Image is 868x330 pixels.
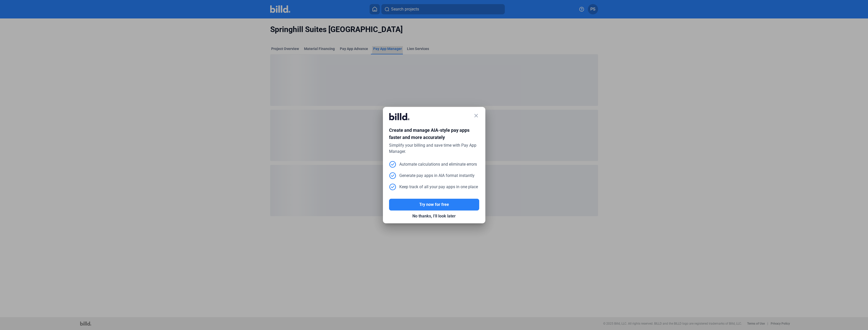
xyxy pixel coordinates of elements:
[389,161,477,168] div: Automate calculations and eliminate errors
[389,199,479,211] button: Try now for free
[389,183,478,191] div: Keep track of all your pay apps in one place
[389,172,475,179] div: Generate pay apps in AIA format instantly
[389,142,479,155] div: Simplify your billing and save time with Pay App Manager.
[473,113,479,119] mat-icon: close
[389,211,479,222] button: No thanks, I'll look later
[389,127,479,142] div: Create and manage AIA-style pay apps faster and more accurately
